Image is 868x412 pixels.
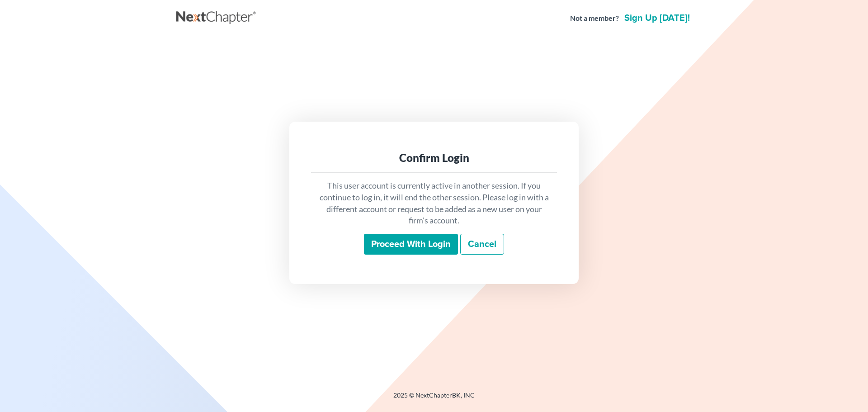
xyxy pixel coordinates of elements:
[318,151,550,165] div: Confirm Login
[570,13,619,24] strong: Not a member?
[460,234,504,255] a: Cancel
[364,234,458,255] input: Proceed with login
[623,14,692,23] a: Sign up [DATE]!
[176,391,692,407] div: 2025 © NextChapterBK, INC
[318,180,550,227] p: This user account is currently active in another session. If you continue to log in, it will end ...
